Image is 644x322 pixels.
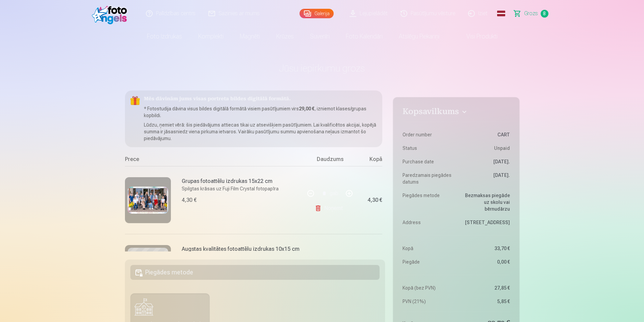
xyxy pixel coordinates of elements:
p: * Fotostudija dāvina visus bildes digitālā formātā visiem pasūtījumiem virs , izniemot klases/gru... [144,105,377,119]
a: Foto kalendāri [338,27,391,46]
dt: Address [403,219,453,226]
a: Foto izdrukas [139,27,190,46]
a: Noņemt [315,202,345,215]
dd: 27,85 € [460,285,510,291]
dt: Status [403,145,453,152]
button: Kopsavilkums [403,107,510,119]
dt: PVN (21%) [403,298,453,305]
a: Suvenīri [302,27,338,46]
a: Magnēti [232,27,268,46]
a: Visi produkti [447,27,506,46]
img: /fa1 [92,3,131,24]
dd: CART [460,131,510,138]
dt: Piegāde [403,259,453,265]
a: Galerija [300,9,334,18]
dt: Piegādes metode [403,192,453,212]
dd: [STREET_ADDRESS] [460,219,510,226]
dt: Kopā [403,245,453,252]
dd: [DATE]. [460,158,510,165]
dt: Purchase date [403,158,453,165]
b: 29,00 € [299,106,314,111]
dt: Paredzamais piegādes datums [403,172,453,185]
div: Kopā [355,155,382,166]
a: Komplekti [190,27,232,46]
div: 4,30 € [182,196,197,204]
h5: Mēs dāvinām jums visas portreta bildes digitālā formātā. [144,96,377,103]
h6: Grupas fotoattēlu izdrukas 15x22 cm [182,177,279,185]
a: Atslēgu piekariņi [391,27,447,46]
dd: 0,00 € [460,259,510,265]
div: 4,30 € [367,198,382,202]
h1: Jūsu iepirkumu grozs [125,62,519,74]
div: Prece [125,155,305,166]
a: Krūzes [268,27,302,46]
p: Lūdzu, ņemiet vērā: šis piedāvājums attiecas tikai uz atsevišķiem pasūtījumiem. Lai kvalificētos ... [144,122,377,142]
div: Daudzums [305,155,355,166]
span: Grozs [524,9,538,18]
dd: Bezmaksas piegāde uz skolu vai bērnudārzu [460,192,510,212]
span: Unpaid [494,145,510,152]
dd: [DATE]. [460,172,510,185]
dt: Order number [403,131,453,138]
span: 8 [541,10,548,18]
h5: Piegādes metode [130,265,380,280]
dd: 33,70 € [460,245,510,252]
dd: 5,85 € [460,298,510,305]
div: gab. [330,185,340,202]
p: Spilgtas krāsas uz Fuji Film Crystal fotopapīra [182,185,279,192]
h6: Augstas kvalitātes fotoattēlu izdrukas 10x15 cm [182,245,300,253]
dt: Kopā (bez PVN) [403,285,453,291]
